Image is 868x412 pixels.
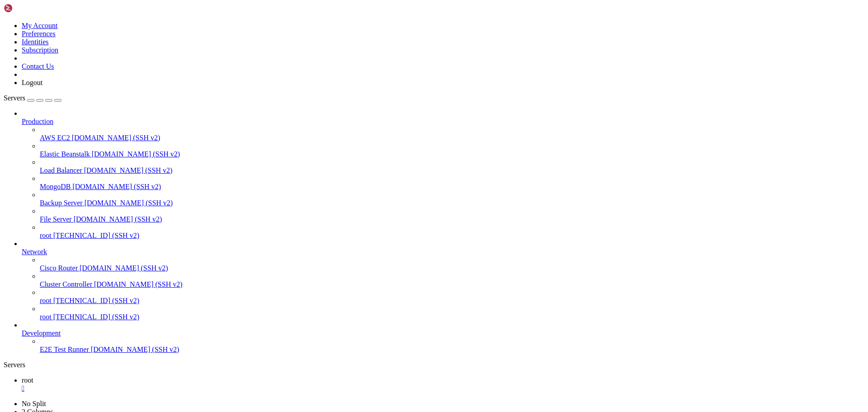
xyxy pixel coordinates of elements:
[40,264,864,272] a: Cisco Router [DOMAIN_NAME] (SSH v2)
[40,297,52,304] span: root
[4,180,750,188] x-row: Enable ESM Apps to receive additional future security updates.
[4,361,864,369] div: Servers
[40,126,864,142] li: AWS EC2 [DOMAIN_NAME] (SSH v2)
[40,256,864,272] li: Cisco Router [DOMAIN_NAME] (SSH v2)
[94,280,183,288] span: [DOMAIN_NAME] (SSH v2)
[4,94,25,102] span: Servers
[74,215,162,223] span: [DOMAIN_NAME] (SSH v2)
[53,313,139,321] span: [TECHNICAL_ID] (SSH v2)
[40,191,864,207] li: Backup Server [DOMAIN_NAME] (SSH v2)
[22,62,54,70] a: Contact Us
[80,264,168,272] span: [DOMAIN_NAME] (SSH v2)
[92,150,180,158] span: [DOMAIN_NAME] (SSH v2)
[40,215,864,223] a: File Server [DOMAIN_NAME] (SSH v2)
[40,289,864,305] li: root [TECHNICAL_ID] (SSH v2)
[53,232,139,239] span: [TECHNICAL_ID] (SSH v2)
[40,158,864,175] li: Load Balancer [DOMAIN_NAME] (SSH v2)
[40,183,864,191] a: MongoDB [DOMAIN_NAME] (SSH v2)
[129,242,133,250] div: (33, 31)
[22,248,864,256] a: Network
[4,94,61,102] a: Servers
[4,104,750,111] x-row: * Strictly confined Kubernetes makes edge and IoT secure. Learn how MicroK8s
[40,134,70,142] span: AWS EC2
[40,264,78,272] span: Cisco Router
[72,183,161,190] span: [DOMAIN_NAME] (SSH v2)
[4,27,750,34] x-row: * Management: [URL][DOMAIN_NAME]
[40,207,864,223] li: File Server [DOMAIN_NAME] (SSH v2)
[4,4,750,11] x-row: Welcome to Ubuntu 24.04.2 LTS (GNU/Linux 6.8.0-57-generic x86_64)
[4,111,750,119] x-row: just raised the bar for easy, resilient and secure K8s cluster deployment.
[40,280,92,288] span: Cluster Controller
[40,272,864,289] li: Cluster Controller [DOMAIN_NAME] (SSH v2)
[91,346,179,353] span: [DOMAIN_NAME] (SSH v2)
[40,337,864,354] li: E2E Test Runner [DOMAIN_NAME] (SSH v2)
[40,313,52,321] span: root
[40,199,864,207] a: Backup Server [DOMAIN_NAME] (SSH v2)
[22,376,864,393] a: root
[4,50,750,57] x-row: System information as of [DATE]
[22,376,33,384] span: root
[40,166,864,175] a: Load Balancer [DOMAIN_NAME] (SSH v2)
[40,346,864,354] a: E2E Test Runner [DOMAIN_NAME] (SSH v2)
[40,215,72,223] span: File Server
[22,118,53,125] span: Production
[84,166,173,174] span: [DOMAIN_NAME] (SSH v2)
[22,118,864,126] a: Production
[22,79,42,86] a: Logout
[4,165,750,173] x-row: To see these additional updates run: apt list --upgradable
[22,329,864,337] a: Development
[40,297,864,305] a: root [TECHNICAL_ID] (SSH v2)
[22,22,58,29] a: My Account
[4,73,750,81] x-row: Usage of /: 24.0% of 37.23GB Users logged in: 1
[4,88,750,96] x-row: Swap usage: 0% IPv6 address for eth0: [TECHNICAL_ID]
[22,46,58,54] a: Subscription
[40,199,83,207] span: Backup Server
[40,150,90,158] span: Elastic Beanstalk
[22,248,47,256] span: Network
[40,232,864,240] a: root [TECHNICAL_ID] (SSH v2)
[40,280,864,289] a: Cluster Controller [DOMAIN_NAME] (SSH v2)
[40,175,864,191] li: MongoDB [DOMAIN_NAME] (SSH v2)
[22,30,56,38] a: Preferences
[4,81,750,88] x-row: Memory usage: 13% IPv4 address for eth0: [TECHNICAL_ID]
[4,127,750,134] x-row: [URL][DOMAIN_NAME]
[22,329,61,337] span: Development
[22,321,864,354] li: Development
[22,240,864,321] li: Network
[40,313,864,321] a: root [TECHNICAL_ID] (SSH v2)
[4,65,750,73] x-row: System load: 0.05 Processes: 124
[22,38,49,46] a: Identities
[53,297,139,304] span: [TECHNICAL_ID] (SSH v2)
[40,223,864,240] li: root [TECHNICAL_ID] (SSH v2)
[72,134,160,142] span: [DOMAIN_NAME] (SSH v2)
[4,34,750,42] x-row: * Support: [URL][DOMAIN_NAME]
[22,384,864,393] a: 
[85,199,173,207] span: [DOMAIN_NAME] (SSH v2)
[4,19,750,27] x-row: * Documentation: [URL][DOMAIN_NAME]
[40,346,89,353] span: E2E Test Runner
[4,4,56,13] img: Shellngn
[40,142,864,158] li: Elastic Beanstalk [DOMAIN_NAME] (SSH v2)
[4,227,750,234] x-row: root@497337:~# cd ~/tradingbot
[4,234,750,242] x-row: root@497337:~/tradingbot# source /root/tradingbot/venv/bin/activate
[4,242,750,250] x-row: (venv) root@497337:~/tradingbot#
[40,183,71,190] span: MongoDB
[22,109,864,240] li: Production
[4,157,750,165] x-row: 73 updates can be applied immediately.
[4,211,750,219] x-row: *** System restart required ***
[4,219,750,227] x-row: Last login: [DATE] from [TECHNICAL_ID]
[40,305,864,321] li: root [TECHNICAL_ID] (SSH v2)
[40,232,52,239] span: root
[40,150,864,158] a: Elastic Beanstalk [DOMAIN_NAME] (SSH v2)
[4,188,750,196] x-row: See [URL][DOMAIN_NAME] or run: sudo pro status
[40,166,82,174] span: Load Balancer
[22,400,46,407] a: No Split
[40,134,864,142] a: AWS EC2 [DOMAIN_NAME] (SSH v2)
[4,142,750,150] x-row: Expanded Security Maintenance for Applications is not enabled.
